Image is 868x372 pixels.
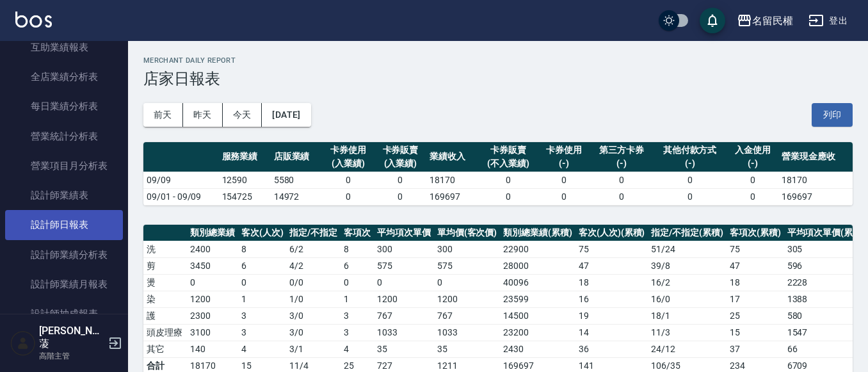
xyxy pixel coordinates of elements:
[39,350,104,362] p: 高階主管
[286,307,341,324] td: 3 / 0
[238,291,287,307] td: 1
[271,188,323,205] td: 14972
[143,241,187,257] td: 洗
[752,13,793,29] div: 名留民權
[143,291,187,307] td: 染
[727,241,784,257] td: 75
[286,257,341,274] td: 4 / 2
[541,143,586,157] div: 卡券使用
[648,257,727,274] td: 39 / 8
[39,325,104,350] h5: [PERSON_NAME]蓤
[143,324,187,341] td: 頭皮理療
[434,291,501,307] td: 1200
[238,307,287,324] td: 3
[653,172,727,188] td: 0
[478,188,538,205] td: 0
[426,142,478,172] th: 業績收入
[374,291,434,307] td: 1200
[500,225,575,241] th: 類別總業績(累積)
[575,307,648,324] td: 19
[481,143,534,157] div: 卡券販賣
[434,241,501,257] td: 300
[575,257,648,274] td: 47
[575,291,648,307] td: 16
[648,291,727,307] td: 16 / 0
[593,143,649,157] div: 第三方卡券
[238,225,287,241] th: 客次(人次)
[187,241,238,257] td: 2400
[378,143,423,157] div: 卡券販賣
[648,241,727,257] td: 51 / 24
[727,257,784,274] td: 47
[323,172,374,188] td: 0
[341,341,374,357] td: 4
[341,324,374,341] td: 3
[187,341,238,357] td: 140
[341,307,374,324] td: 3
[648,225,727,241] th: 指定/不指定(累積)
[374,241,434,257] td: 300
[374,188,426,205] td: 0
[341,225,374,241] th: 客項次
[238,341,287,357] td: 4
[575,274,648,291] td: 18
[143,188,219,205] td: 09/01 - 09/09
[5,181,123,210] a: 設計師業績表
[727,291,784,307] td: 17
[5,210,123,239] a: 設計師日報表
[271,142,323,172] th: 店販業績
[5,151,123,181] a: 營業項目月分析表
[143,307,187,324] td: 護
[238,241,287,257] td: 8
[575,341,648,357] td: 36
[803,9,853,33] button: 登出
[656,143,723,157] div: 其他付款方式
[778,172,853,188] td: 18170
[219,142,271,172] th: 服務業績
[143,274,187,291] td: 燙
[727,324,784,341] td: 15
[286,225,341,241] th: 指定/不指定
[341,274,374,291] td: 0
[727,274,784,291] td: 18
[326,143,371,157] div: 卡券使用
[648,341,727,357] td: 24 / 12
[593,157,649,170] div: (-)
[187,291,238,307] td: 1200
[648,324,727,341] td: 11 / 3
[374,324,434,341] td: 1033
[500,274,575,291] td: 40096
[575,241,648,257] td: 75
[143,172,219,188] td: 09/09
[434,307,501,324] td: 767
[5,122,123,151] a: 營業統計分析表
[223,103,262,127] button: 今天
[143,70,853,88] h3: 店家日報表
[143,341,187,357] td: 其它
[187,257,238,274] td: 3450
[374,274,434,291] td: 0
[538,172,590,188] td: 0
[5,33,123,62] a: 互助業績報表
[648,307,727,324] td: 18 / 1
[183,103,223,127] button: 昨天
[727,188,778,205] td: 0
[727,225,784,241] th: 客項次(累積)
[500,291,575,307] td: 23599
[219,172,271,188] td: 12590
[219,188,271,205] td: 154725
[238,274,287,291] td: 0
[187,307,238,324] td: 2300
[434,257,501,274] td: 575
[286,324,341,341] td: 3 / 0
[143,142,853,206] table: a dense table
[238,257,287,274] td: 6
[286,274,341,291] td: 0 / 0
[700,8,725,33] button: save
[286,241,341,257] td: 6 / 2
[656,157,723,170] div: (-)
[5,270,123,299] a: 設計師業績月報表
[478,172,538,188] td: 0
[541,157,586,170] div: (-)
[143,56,853,65] h2: Merchant Daily Report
